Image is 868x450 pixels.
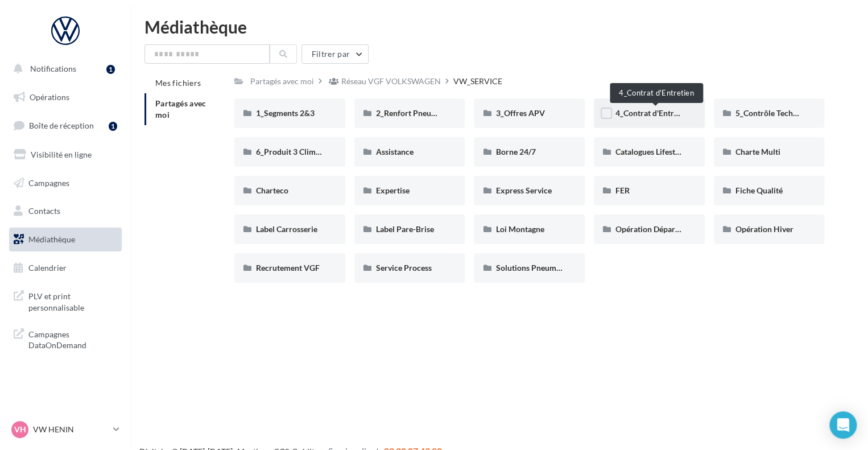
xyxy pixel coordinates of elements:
a: Visibilité en ligne [7,143,124,167]
span: 1_Segments 2&3 [256,108,315,118]
div: Médiathèque [144,18,854,35]
span: Partagés avec moi [155,98,206,119]
div: VW_SERVICE [453,76,502,87]
span: Recrutement VGF [256,263,320,273]
span: Expertise [376,185,410,195]
div: 4_Contrat d'Entretien [610,83,703,103]
button: Filtrer par [301,44,369,64]
span: Catalogues Lifestyle [615,147,685,156]
span: Opération Hiver [735,224,793,234]
span: Opérations [30,92,69,102]
span: 3_Offres APV [495,108,544,118]
span: Calendrier [28,263,67,273]
a: Calendrier [7,256,124,280]
span: Mes fichiers [155,78,201,88]
a: Boîte de réception1 [7,113,124,138]
span: Boîte de réception [29,121,94,130]
div: 1 [109,122,117,131]
span: Label Pare-Brise [376,224,434,234]
span: Express Service [495,185,551,195]
button: Notifications 1 [7,57,119,81]
span: Label Carrosserie [256,224,317,234]
a: PLV et print personnalisable [7,284,124,317]
span: 2_Renfort Pneumatiques [376,108,464,118]
span: Visibilité en ligne [31,150,92,159]
span: PLV et print personnalisable [28,288,117,313]
a: VH VW HENIN [9,419,122,440]
span: FER [615,185,630,195]
span: Charte Multi [735,147,780,156]
div: Partagés avec moi [250,76,314,87]
span: Opération Départ en Vacances [615,224,723,234]
span: Notifications [30,64,76,73]
span: Loi Montagne [495,224,544,234]
div: Réseau VGF VOLKSWAGEN [341,76,441,87]
a: Campagnes [7,171,124,195]
span: Borne 24/7 [495,147,535,156]
span: 6_Produit 3 Climatisation [256,147,346,156]
span: Contacts [28,206,60,216]
span: Assistance [376,147,414,156]
span: 5_Contrôle Technique offert [735,108,835,118]
span: Service Process [376,263,432,273]
span: Solutions Pneumatiques [495,263,581,273]
p: VW HENIN [33,424,109,435]
span: 4_Contrat d'Entretien [615,108,692,118]
span: Charteco [256,185,288,195]
div: Open Intercom Messenger [829,411,857,439]
a: Contacts [7,199,124,223]
span: VH [14,424,26,435]
a: Opérations [7,85,124,109]
a: Campagnes DataOnDemand [7,322,124,356]
span: Campagnes [28,177,69,187]
div: 1 [106,65,115,74]
a: Médiathèque [7,228,124,251]
span: Fiche Qualité [735,185,783,195]
span: Campagnes DataOnDemand [28,327,117,351]
span: Médiathèque [28,234,75,244]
